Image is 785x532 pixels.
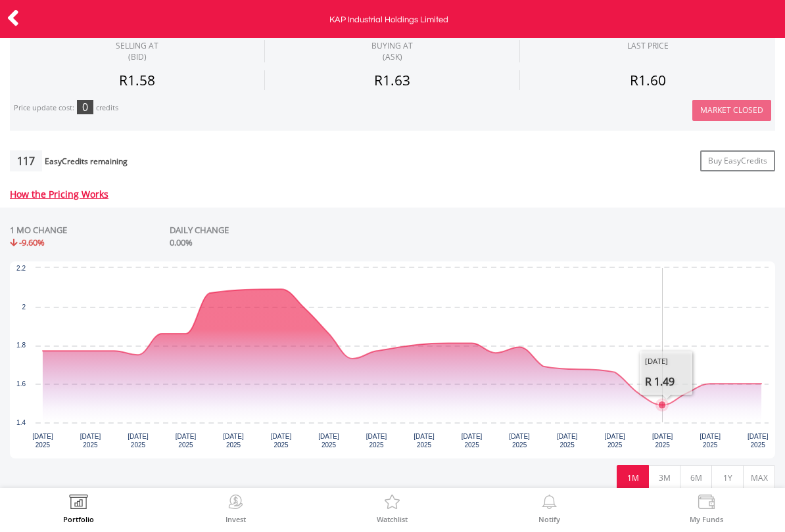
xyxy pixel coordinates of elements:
label: Watchlist [377,516,408,523]
img: View Portfolio [68,495,89,513]
span: R1.63 [374,71,410,89]
text: [DATE] 2025 [80,433,101,449]
img: View Funds [696,495,717,513]
a: Watchlist [377,495,408,523]
text: [DATE] 2025 [652,433,673,449]
img: View Notifications [539,495,559,513]
span: (BID) [116,51,158,62]
button: 1M [617,465,649,490]
div: 117 [10,150,42,171]
button: 6M [680,465,712,490]
text: [DATE] 2025 [366,433,387,449]
div: Chart. Highcharts interactive chart. [10,261,775,458]
img: Watchlist [382,495,402,513]
text: [DATE] 2025 [604,433,625,449]
text: [DATE] 2025 [509,433,530,449]
div: EasyCredits remaining [45,157,128,168]
text: [DATE] 2025 [176,433,197,449]
a: Buy EasyCredits [700,150,775,171]
text: [DATE] 2025 [700,433,721,449]
label: Notify [538,516,560,523]
span: (ASK) [371,51,413,62]
img: Invest Now [226,495,246,513]
button: 3M [648,465,680,490]
a: My Funds [690,495,723,523]
text: [DATE] 2025 [462,433,483,449]
text: [DATE] 2025 [748,433,769,449]
text: [DATE] 2025 [557,433,578,449]
div: 1 MO CHANGE [10,224,67,236]
text: [DATE] 2025 [128,433,149,449]
label: My Funds [690,516,723,523]
a: Portfolio [63,495,94,523]
div: Price update cost: [14,103,74,113]
a: Invest [226,495,246,523]
span: 0.00% [170,236,193,248]
text: 2 [22,303,26,311]
button: 1Y [711,465,744,490]
text: 2.2 [16,265,26,272]
label: Portfolio [63,516,94,523]
text: [DATE] 2025 [271,433,292,449]
path: Wednesday, 17 Sep 2025, 1.49. [658,401,666,409]
text: [DATE] 2025 [223,433,244,449]
span: BUYING AT [371,40,413,62]
button: Market Closed [692,100,771,121]
div: DAILY CHANGE [170,224,361,236]
label: Invest [226,516,246,523]
text: [DATE] 2025 [318,433,339,449]
span: -9.60% [19,236,45,248]
div: SELLING AT [116,40,158,62]
button: MAX [743,465,775,490]
text: 1.6 [16,380,26,388]
text: [DATE] 2025 [414,433,435,449]
div: credits [96,103,118,113]
a: Notify [538,495,560,523]
span: R1.60 [630,71,666,89]
text: [DATE] 2025 [32,433,53,449]
div: 0 [77,100,93,114]
a: How the Pricing Works [10,188,108,200]
text: 1.8 [16,342,26,349]
span: R1.58 [119,71,155,89]
svg: Interactive chart [10,261,775,458]
div: LAST PRICE [627,40,669,51]
text: 1.4 [16,419,26,426]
